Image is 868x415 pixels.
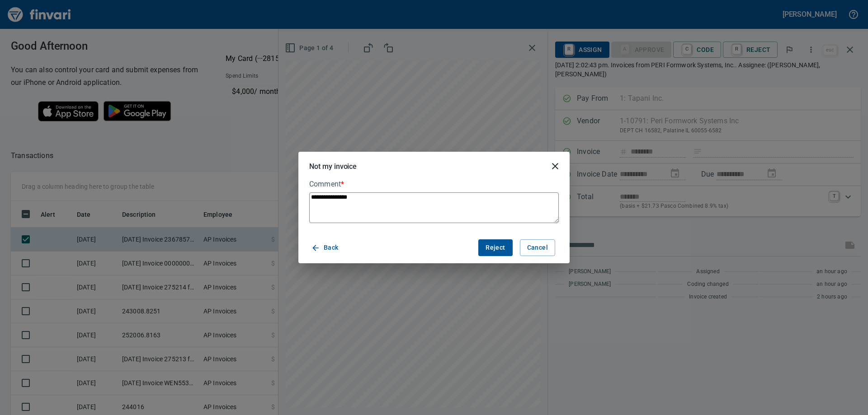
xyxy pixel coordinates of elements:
span: Cancel [527,242,548,253]
span: Reject [486,242,505,253]
label: Comment [309,181,559,188]
button: Reject [478,239,512,256]
button: Back [309,239,342,256]
button: close [544,155,566,177]
span: Back [313,242,339,253]
button: Cancel [520,239,555,256]
h5: Not my invoice [309,162,357,171]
